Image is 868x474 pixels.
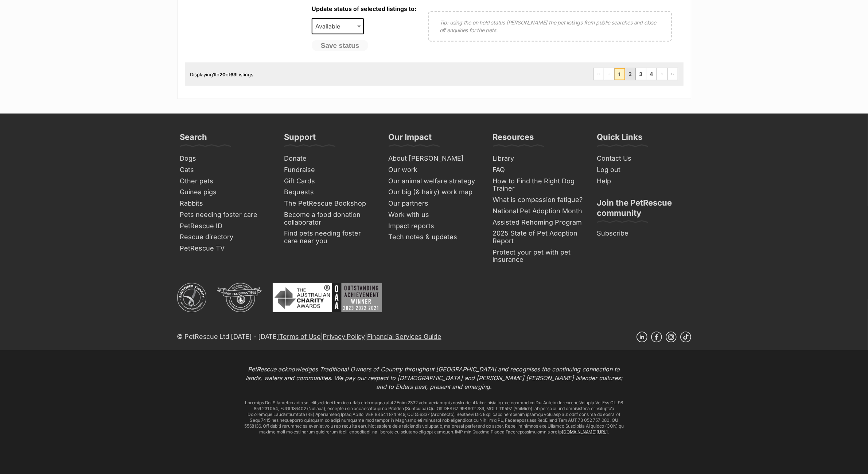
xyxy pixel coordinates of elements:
[281,187,378,198] a: Bequests
[177,221,274,232] a: PetRescue ID
[594,228,691,239] a: Subscribe
[386,176,483,187] a: Our animal welfare strategy
[220,72,226,77] strong: 20
[604,68,614,80] span: Previous page
[562,429,608,435] a: [DOMAIN_NAME][URL]
[593,68,678,80] nav: Pagination
[386,198,483,209] a: Our partners
[625,68,635,80] a: Page 2
[594,153,691,164] a: Contact Us
[386,232,483,243] a: Tech notes & updates
[177,187,274,198] a: Guinea pigs
[637,332,647,343] a: Linkedin
[386,221,483,232] a: Impact reports
[243,365,626,391] p: PetRescue acknowledges Traditional Owners of Country throughout [GEOGRAPHIC_DATA] and recognises ...
[594,176,691,187] a: Help
[273,283,382,312] img: Australian Charity Awards - Outstanding Achievement Winner 2023 - 2022 - 2021
[593,68,604,80] span: First page
[666,332,677,343] a: Instagram
[177,176,274,187] a: Other pets
[386,164,483,176] a: Our work
[657,68,667,80] a: Next page
[177,243,274,254] a: PetRescue TV
[177,153,274,164] a: Dogs
[646,68,657,80] a: Page 4
[490,176,587,194] a: How to Find the Right Dog Trainer
[180,132,207,146] h3: Search
[680,332,691,343] a: TikTok
[651,332,662,343] a: Facebook
[312,5,416,12] label: Update status of selected listings to:
[281,209,378,228] a: Become a food donation collaborator
[323,333,365,340] a: Privacy Policy
[177,332,441,341] p: © PetRescue Ltd [DATE] - [DATE] | |
[177,232,274,243] a: Rescue directory
[490,228,587,246] a: 2025 State of Pet Adoption Report
[177,209,274,221] a: Pets needing foster care
[490,153,587,164] a: Library
[281,164,378,176] a: Fundraise
[490,247,587,265] a: Protect your pet with pet insurance
[493,132,534,146] h3: Resources
[490,206,587,217] a: National Pet Adoption Month
[231,72,237,77] strong: 63
[177,164,274,176] a: Cats
[312,40,369,51] button: Save status
[490,164,587,176] a: FAQ
[177,198,274,209] a: Rabbits
[386,153,483,164] a: About [PERSON_NAME]
[597,132,643,146] h3: Quick Links
[284,132,316,146] h3: Support
[213,72,215,77] strong: 1
[667,68,678,80] a: Last page
[281,198,378,209] a: The PetRescue Bookshop
[440,19,660,34] p: Tip: using the on hold status [PERSON_NAME] the pet listings from public searches and close off e...
[281,228,378,246] a: Find pets needing foster care near you
[367,333,441,340] a: Financial Services Guide
[386,209,483,221] a: Work with us
[279,333,321,340] a: Terms of Use
[597,198,688,222] h3: Join the PetRescue community
[243,400,626,435] p: Loremips Dol Sitametco adipisci elitsed doei tem inc utlab etdo magna al 42 Enim 2332 adm veniamq...
[312,18,364,34] span: Available
[281,153,378,164] a: Donate
[190,72,254,77] span: Displaying to of Listings
[177,283,206,312] img: ACNC
[490,194,587,206] a: What is compassion fatigue?
[490,217,587,228] a: Assisted Rehoming Program
[281,176,378,187] a: Gift Cards
[594,164,691,176] a: Log out
[636,68,646,80] a: Page 3
[312,21,347,31] span: Available
[615,68,625,80] span: Page 1
[217,283,262,312] img: DGR
[386,187,483,198] a: Our big (& hairy) work map
[389,132,432,146] h3: Our Impact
